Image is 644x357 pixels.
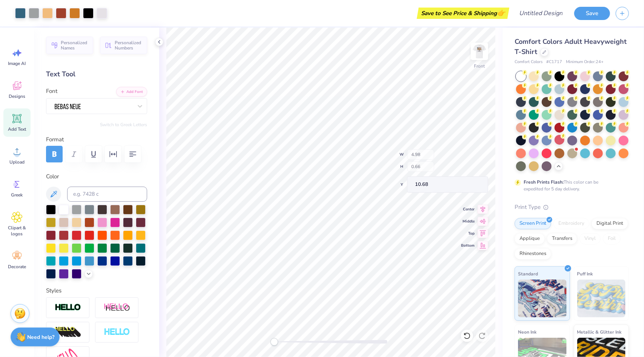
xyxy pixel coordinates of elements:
[546,59,562,65] span: # C1717
[46,87,57,96] label: Font
[5,225,29,237] span: Clipart & logos
[46,69,147,79] div: Text Tool
[515,233,545,244] div: Applique
[104,303,130,312] img: Shadow
[8,264,26,270] span: Decorate
[515,59,543,65] span: Comfort Colors
[55,303,81,312] img: Stroke
[518,280,567,317] img: Standard
[8,60,26,66] span: Image AI
[524,179,564,185] strong: Fresh Prints Flash:
[518,270,538,278] span: Standard
[55,326,81,338] img: 3D Illusion
[104,328,130,337] img: Negative Space
[497,8,505,17] span: 👉
[11,192,23,198] span: Greek
[115,40,143,51] span: Personalized Numbers
[8,126,26,132] span: Add Text
[61,40,89,51] span: Personalized Names
[547,233,577,244] div: Transfers
[46,172,147,181] label: Color
[419,8,507,19] div: Save to See Price & Shipping
[474,63,485,70] div: Front
[577,328,622,336] span: Metallic & Glitter Ink
[271,338,278,346] div: Accessibility label
[518,328,536,336] span: Neon Ink
[574,7,610,20] button: Save
[461,230,475,236] span: Top
[9,159,25,165] span: Upload
[515,248,551,260] div: Rhinestones
[100,122,147,128] button: Switch to Greek Letters
[524,179,616,192] div: This color can be expedited for 5 day delivery.
[461,243,475,249] span: Bottom
[46,135,147,144] label: Format
[46,286,61,295] label: Styles
[513,6,569,21] input: Untitled Design
[577,270,593,278] span: Puff Ink
[592,218,628,229] div: Digital Print
[100,37,147,54] button: Personalized Numbers
[566,59,604,65] span: Minimum Order: 24 +
[553,218,589,229] div: Embroidery
[9,93,25,99] span: Designs
[472,44,487,59] img: Front
[515,37,627,56] span: Comfort Colors Adult Heavyweight T-Shirt
[67,187,147,202] input: e.g. 7428 c
[28,334,55,341] strong: Need help?
[461,218,475,224] span: Middle
[603,233,621,244] div: Foil
[515,203,629,212] div: Print Type
[515,218,551,229] div: Screen Print
[461,206,475,212] span: Center
[46,37,93,54] button: Personalized Names
[579,233,601,244] div: Vinyl
[577,280,626,317] img: Puff Ink
[116,87,147,97] button: Add Font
